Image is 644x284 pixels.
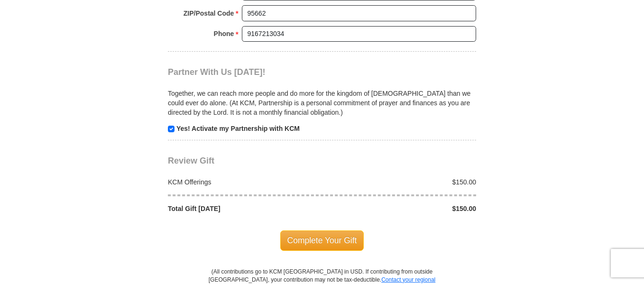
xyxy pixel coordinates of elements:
span: Partner With Us [DATE]! [168,67,266,77]
p: Together, we can reach more people and do more for the kingdom of [DEMOGRAPHIC_DATA] than we coul... [168,89,476,117]
strong: Yes! Activate my Partnership with KCM [176,125,300,132]
div: $150.00 [322,177,481,187]
strong: ZIP/Postal Code [184,7,234,20]
span: Review Gift [168,156,214,165]
div: KCM Offerings [163,177,322,187]
div: Total Gift [DATE] [163,204,322,213]
span: Complete Your Gift [280,230,364,250]
strong: Phone [214,27,234,40]
div: $150.00 [322,204,481,213]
